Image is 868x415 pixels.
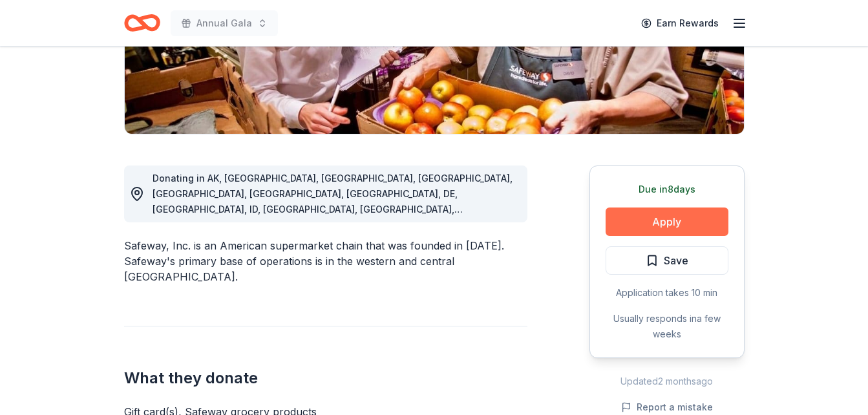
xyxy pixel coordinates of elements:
div: Usually responds in a few weeks [606,311,728,342]
button: Apply [606,207,728,236]
button: Report a mistake [621,399,713,415]
div: Application takes 10 min [606,285,728,301]
div: Updated 2 months ago [589,374,745,389]
h2: What they donate [124,368,527,388]
span: Annual Gala [196,16,252,31]
a: Earn Rewards [633,12,726,35]
button: Save [606,246,728,275]
div: Due in 8 days [606,182,728,197]
div: Safeway, Inc. is an American supermarket chain that was founded in [DATE]. Safeway's primary base... [124,238,527,284]
span: Donating in AK, [GEOGRAPHIC_DATA], [GEOGRAPHIC_DATA], [GEOGRAPHIC_DATA], [GEOGRAPHIC_DATA], [GEOG... [153,173,513,339]
a: Home [124,8,160,38]
button: Annual Gala [171,10,278,36]
span: Save [664,252,688,269]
